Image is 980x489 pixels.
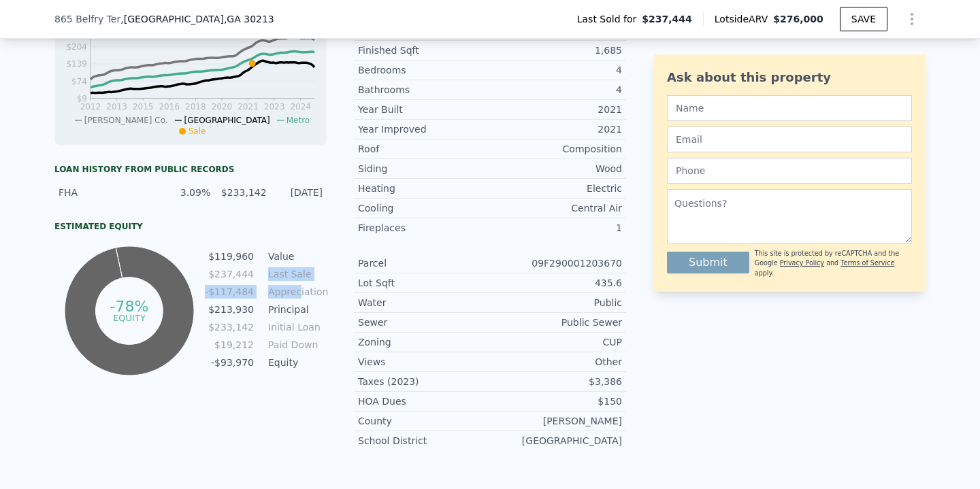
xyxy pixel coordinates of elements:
input: Name [667,95,912,121]
div: Zoning [358,335,490,349]
div: Lot Sqft [358,276,490,290]
tspan: 2012 [80,102,101,112]
td: -$117,484 [204,284,255,299]
div: $233,142 [218,186,266,199]
td: Equity [265,355,327,370]
div: Sewer [358,316,490,329]
div: [GEOGRAPHIC_DATA] [490,434,622,448]
div: 4 [490,83,622,97]
div: HOA Dues [358,394,490,408]
div: $3,386 [490,375,622,388]
td: Paid Down [265,337,327,352]
span: [GEOGRAPHIC_DATA] [184,116,270,125]
div: 2021 [490,122,622,136]
div: Bedrooms [358,63,490,77]
span: , GA 30213 [224,14,274,24]
div: This site is protected by reCAPTCHA and the Google and apply. [755,249,912,278]
div: School District [358,434,490,448]
input: Phone [667,158,912,184]
div: FHA [59,186,154,199]
tspan: $204 [66,42,87,52]
tspan: 2016 [159,102,180,112]
div: Water [358,296,490,309]
tspan: $139 [66,59,87,69]
div: Wood [490,162,622,175]
td: $213,930 [204,302,255,317]
tspan: 2015 [133,102,154,112]
div: Roof [358,142,490,156]
span: [PERSON_NAME] Co. [84,116,168,125]
div: Views [358,355,490,369]
input: Email [667,127,912,152]
div: Public Sewer [490,316,622,329]
span: Lotside ARV [715,12,773,26]
div: 4 [490,63,622,77]
td: Initial Loan [265,320,327,335]
div: 2021 [490,103,622,116]
div: Taxes (2023) [358,375,490,388]
tspan: $74 [71,77,87,86]
span: $276,000 [773,14,823,24]
td: Principal [265,302,327,317]
div: Fireplaces [358,221,490,235]
div: Public [490,296,622,309]
span: 865 Belfry Ter [54,12,120,26]
div: Electric [490,182,622,195]
div: County [358,414,490,428]
td: $237,444 [204,267,255,282]
div: Estimated Equity [54,221,327,232]
div: Finished Sqft [358,44,490,57]
span: Metro [287,116,310,125]
div: CUP [490,335,622,349]
td: $233,142 [204,320,255,335]
div: [DATE] [275,186,323,199]
div: 1 [490,221,622,235]
div: [PERSON_NAME] [490,414,622,428]
div: Ask about this property [667,68,912,87]
tspan: 2024 [290,102,311,112]
div: Other [490,355,622,369]
div: 1,685 [490,44,622,57]
div: Year Improved [358,122,490,136]
div: Cooling [358,201,490,215]
tspan: 2018 [185,102,206,112]
div: 3.09% [163,186,210,199]
td: Appreciation [265,284,327,299]
span: Sale [189,127,206,136]
td: Last Sale [265,267,327,282]
div: 09F290001203670 [490,256,622,270]
div: Year Built [358,103,490,116]
tspan: equity [113,312,146,322]
tspan: 2023 [264,102,285,112]
div: $150 [490,394,622,408]
tspan: 2013 [106,102,127,112]
button: SAVE [840,7,887,31]
tspan: 2020 [212,102,233,112]
span: Last Sold for [577,12,642,26]
div: Siding [358,162,490,175]
td: -$93,970 [204,355,255,370]
tspan: -78% [110,298,149,315]
span: , [GEOGRAPHIC_DATA] [120,12,274,26]
button: Show Options [898,5,926,33]
a: Terms of Service [840,259,894,267]
a: Privacy Policy [780,259,824,267]
div: Composition [490,142,622,156]
div: Parcel [358,256,490,270]
td: $119,960 [204,249,255,264]
div: Heating [358,182,490,195]
tspan: 2021 [238,102,259,112]
div: Bathrooms [358,83,490,97]
div: Central Air [490,201,622,215]
tspan: $9 [77,94,87,103]
td: $19,212 [204,337,255,352]
button: Submit [667,252,749,273]
div: 435.6 [490,276,622,290]
td: Value [265,249,327,264]
div: Loan history from public records [54,164,327,175]
span: $237,444 [642,12,692,26]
